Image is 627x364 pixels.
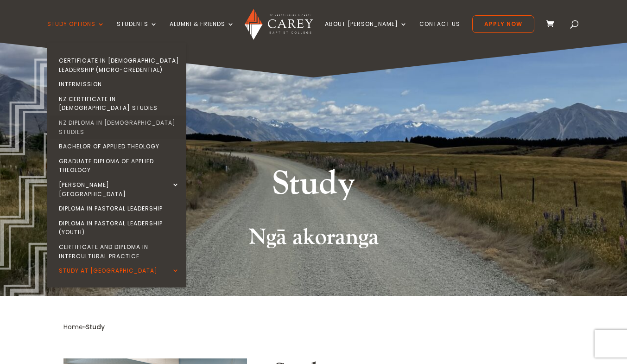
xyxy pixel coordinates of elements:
a: About [PERSON_NAME] [325,21,407,43]
a: Students [117,21,158,43]
a: NZ Diploma in [DEMOGRAPHIC_DATA] Studies [50,115,189,139]
a: [PERSON_NAME][GEOGRAPHIC_DATA] [50,178,189,201]
h2: Ngā akoranga [63,224,564,255]
a: Certificate and Diploma in Intercultural Practice [50,240,189,263]
h1: Study [140,162,488,211]
span: Study [86,322,105,332]
a: Intermission [50,77,189,92]
a: NZ Certificate in [DEMOGRAPHIC_DATA] Studies [50,92,189,115]
a: Graduate Diploma of Applied Theology [50,154,189,178]
a: Alumni & Friends [170,21,234,43]
a: Contact Us [419,21,460,43]
a: Bachelor of Applied Theology [50,139,189,154]
a: Home [63,322,83,332]
a: Diploma in Pastoral Leadership [50,201,189,216]
a: Certificate in [DEMOGRAPHIC_DATA] Leadership (Micro-credential) [50,53,189,77]
a: Study Options [47,21,105,43]
img: Carey Baptist College [245,9,313,40]
a: Apply Now [472,15,534,33]
a: Study at [GEOGRAPHIC_DATA] [50,263,189,278]
span: » [63,322,105,332]
a: Diploma in Pastoral Leadership (Youth) [50,216,189,240]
